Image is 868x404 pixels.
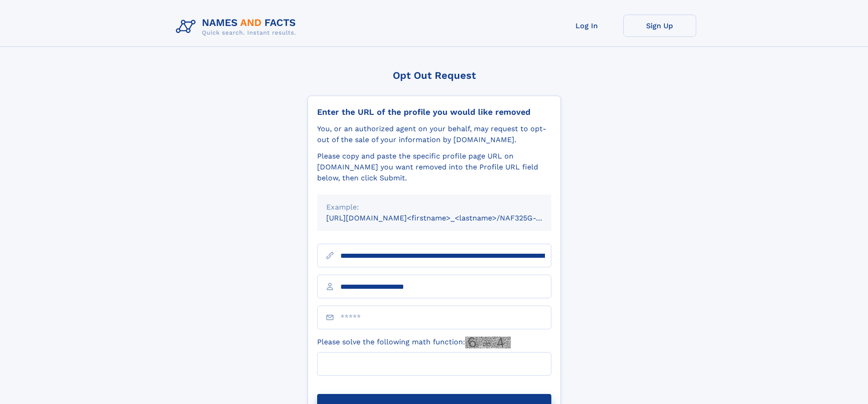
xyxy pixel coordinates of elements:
[623,15,696,37] a: Sign Up
[172,15,303,39] img: Logo Names and Facts
[326,202,542,213] div: Example:
[326,214,569,222] small: [URL][DOMAIN_NAME]<firstname>_<lastname>/NAF325G-xxxxxxxx
[317,123,551,145] div: You, or an authorized agent on your behalf, may request to opt-out of the sale of your informatio...
[550,15,623,37] a: Log In
[317,107,551,117] div: Enter the URL of the profile you would like removed
[308,70,561,81] div: Opt Out Request
[317,337,511,348] label: Please solve the following math function:
[317,151,551,184] div: Please copy and paste the specific profile page URL on [DOMAIN_NAME] you want removed into the Pr...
